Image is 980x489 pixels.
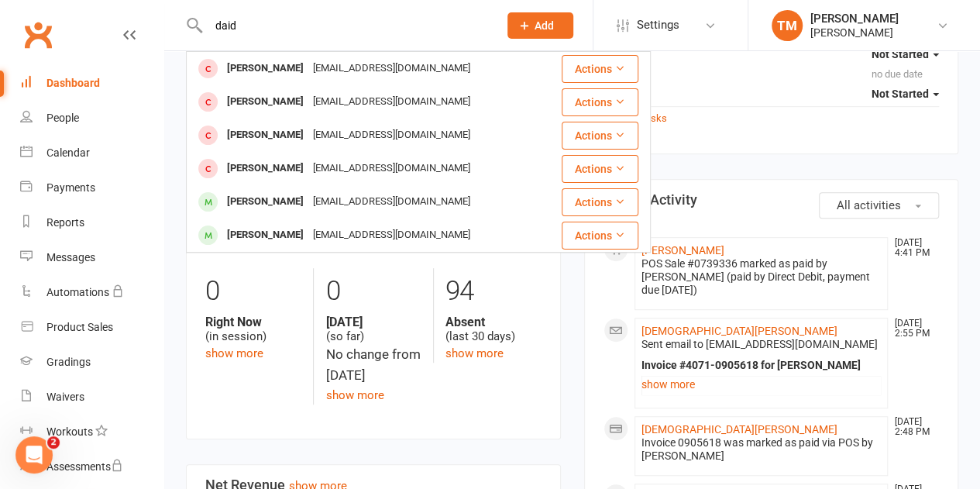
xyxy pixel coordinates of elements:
span: Sent email to [EMAIL_ADDRESS][DOMAIN_NAME] [641,338,878,350]
div: [PERSON_NAME] [222,191,308,213]
a: show more [205,346,263,360]
div: [PERSON_NAME] [810,26,899,40]
a: People [20,101,163,136]
button: Add [507,12,573,39]
div: Payments [46,181,95,194]
time: [DATE] 4:41 PM [887,238,938,258]
a: Workouts [20,415,163,449]
a: Gradings [20,345,163,380]
a: show more [445,346,504,360]
div: People [46,112,79,124]
input: Search... [204,15,488,36]
a: Reports [20,205,163,240]
button: Actions [562,55,638,83]
button: Actions [562,155,638,183]
div: 0 [205,268,301,315]
div: [PERSON_NAME] [222,124,308,146]
div: No change from [DATE] [325,344,421,386]
time: [DATE] 2:55 PM [887,319,938,339]
div: [PERSON_NAME] [810,12,899,26]
a: Clubworx [19,15,57,54]
strong: Right Now [205,315,301,329]
a: [DEMOGRAPHIC_DATA][PERSON_NAME] [641,325,837,337]
div: 0 [325,268,421,315]
a: Waivers [20,380,163,415]
a: [PERSON_NAME] [641,244,724,257]
span: Not Started [872,48,929,60]
div: (so far) [325,315,421,344]
div: [PERSON_NAME] [222,57,308,80]
div: Product Sales [46,321,113,333]
span: Settings [637,8,679,43]
div: Waivers [46,391,84,403]
button: Not Started [872,40,939,68]
button: Actions [562,188,638,216]
a: Calendar [20,136,163,170]
div: [EMAIL_ADDRESS][DOMAIN_NAME] [308,224,475,246]
strong: [DATE] [325,315,421,329]
a: Product Sales [20,310,163,345]
button: Not Started [872,80,939,108]
h3: Recent Activity [603,192,940,208]
button: Actions [562,88,638,116]
div: 94 [445,268,541,315]
a: Dashboard [20,66,163,101]
div: Invoice 0905618 was marked as paid via POS by [PERSON_NAME] [641,436,882,463]
button: Actions [562,122,638,150]
a: Assessments [20,449,163,484]
div: [PERSON_NAME] [222,157,308,180]
a: show more [325,388,383,402]
a: [DEMOGRAPHIC_DATA][PERSON_NAME] [641,423,837,436]
iframe: Intercom live chat [15,436,53,474]
button: All activities [819,192,939,219]
span: 2 [47,436,60,449]
div: [EMAIL_ADDRESS][DOMAIN_NAME] [308,91,475,113]
div: Automations [46,286,109,298]
div: Messages [46,251,95,263]
div: POS Sale #0739336 marked as paid by [PERSON_NAME] (paid by Direct Debit, payment due [DATE]) [641,257,882,297]
span: All activities [837,198,901,212]
div: [EMAIL_ADDRESS][DOMAIN_NAME] [308,57,475,80]
a: Automations [20,275,163,310]
span: Add [535,19,554,32]
div: TM [772,10,803,41]
a: Messages [20,240,163,275]
div: (in session) [205,315,301,344]
div: Gradings [46,356,91,368]
div: Assessments [46,460,123,473]
a: Payments [20,170,163,205]
div: (last 30 days) [445,315,541,344]
div: [EMAIL_ADDRESS][DOMAIN_NAME] [308,191,475,213]
strong: Absent [445,315,541,329]
button: Actions [562,222,638,250]
div: Reports [46,216,84,229]
div: [PERSON_NAME] [222,91,308,113]
time: [DATE] 2:48 PM [887,417,938,437]
div: Task [603,68,940,83]
div: Workouts [46,425,93,438]
div: [EMAIL_ADDRESS][DOMAIN_NAME] [308,157,475,180]
div: Dashboard [46,77,100,89]
span: Not Started [872,88,929,100]
a: show more [641,374,882,395]
div: [EMAIL_ADDRESS][DOMAIN_NAME] [308,124,475,146]
div: Invoice #4071-0905618 for [PERSON_NAME] [641,359,882,372]
div: [PERSON_NAME] [222,224,308,246]
div: Calendar [46,146,90,159]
